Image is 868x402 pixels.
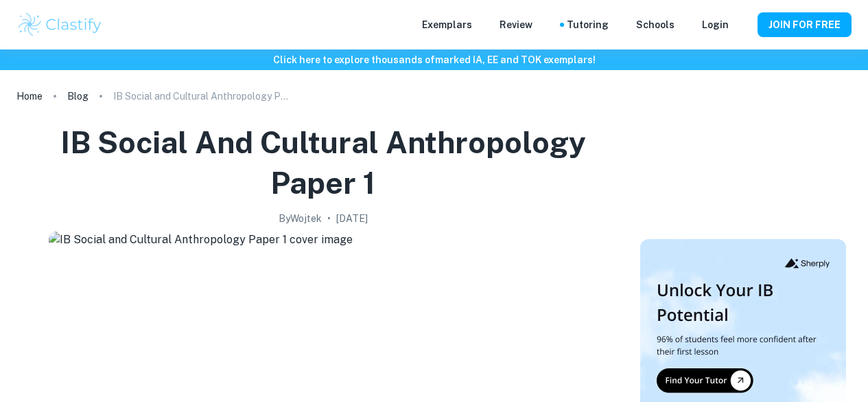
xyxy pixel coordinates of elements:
[500,17,532,32] p: Review
[567,17,609,32] a: Tutoring
[22,122,624,203] h1: IB Social and Cultural Anthropology Paper 1
[279,211,322,226] h2: By Wojtek
[740,21,747,28] button: Help and Feedback
[16,11,104,38] img: Clastify logo
[422,17,472,32] p: Exemplars
[113,89,292,104] p: IB Social and Cultural Anthropology Paper 1
[702,17,729,32] a: Login
[16,87,43,106] a: Home
[3,52,865,67] h6: Click here to explore thousands of marked IA, EE and TOK exemplars !
[327,211,331,226] p: •
[758,12,852,37] button: JOIN FOR FREE
[636,17,675,32] a: Schools
[67,87,89,106] a: Blog
[336,211,368,226] h2: [DATE]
